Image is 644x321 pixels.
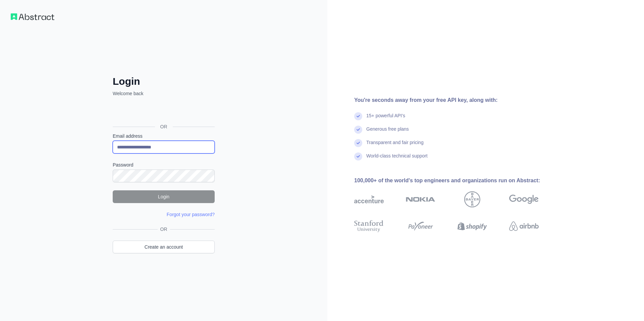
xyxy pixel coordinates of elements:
[366,139,424,152] div: Transparent and fair pricing
[354,96,560,104] div: You're seconds away from your free API key, along with:
[354,139,362,147] img: check mark
[366,152,428,166] div: World-class technical support
[509,191,539,207] img: google
[354,219,384,234] img: stanford university
[354,112,362,120] img: check mark
[113,90,215,97] p: Welcome back
[158,226,170,233] span: OR
[366,126,409,139] div: Generous free plans
[167,212,215,217] a: Forgot your password?
[113,190,215,203] button: Login
[113,133,215,139] label: Email address
[406,219,435,234] img: payoneer
[109,104,217,119] iframe: Sign in with Google Button
[354,191,384,207] img: accenture
[354,126,362,134] img: check mark
[354,152,362,160] img: check mark
[113,162,215,168] label: Password
[354,177,560,185] div: 100,000+ of the world's top engineers and organizations run on Abstract:
[11,13,54,20] img: Workflow
[464,191,480,207] img: bayer
[155,123,173,130] span: OR
[113,241,215,253] a: Create an account
[458,219,487,234] img: shopify
[406,191,435,207] img: nokia
[366,112,405,126] div: 15+ powerful API's
[509,219,539,234] img: airbnb
[113,75,215,87] h2: Login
